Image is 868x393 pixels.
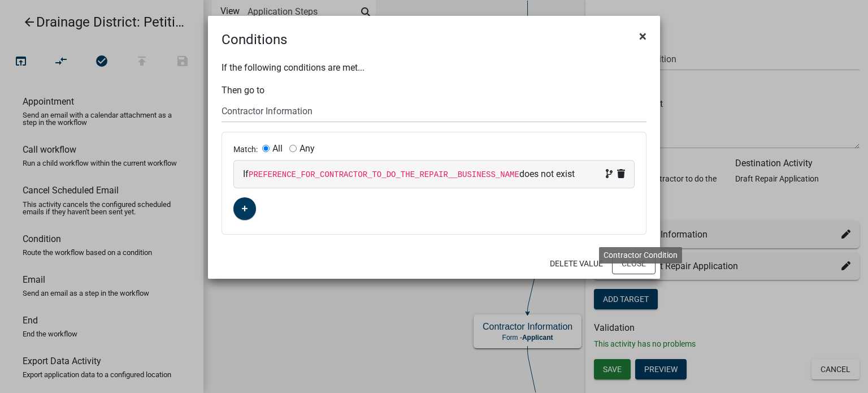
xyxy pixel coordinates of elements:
[612,253,656,274] button: Close
[272,144,283,153] label: All
[630,20,656,52] button: Close
[222,29,287,50] h4: Conditions
[639,28,646,44] span: ×
[222,61,646,75] p: If the following conditions are met...
[599,247,682,264] div: Contractor Condition
[541,253,612,274] button: Delete Value
[222,86,264,95] label: Then go to
[300,144,315,153] label: Any
[233,145,262,154] span: Match:
[249,170,519,179] code: PREFERENCE_FOR_CONTRACTOR_TO_DO_THE_REPAIR__BUSINESS_NAME
[243,167,625,181] div: If does not exist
